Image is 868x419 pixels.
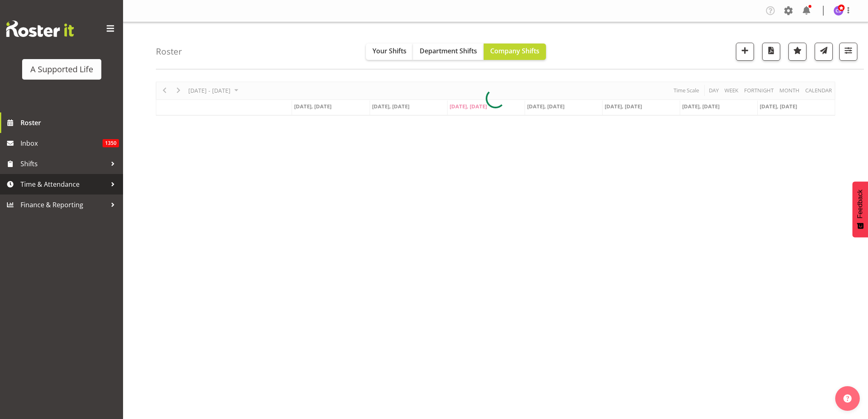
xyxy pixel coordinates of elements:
span: Roster [21,117,119,129]
span: Department Shifts [420,46,477,55]
span: 1350 [103,139,119,147]
div: A Supported Life [30,63,93,76]
span: Your Shifts [372,46,407,55]
span: Inbox [21,137,103,149]
h4: Roster [156,47,182,56]
button: Company Shifts [484,44,546,60]
button: Add a new shift [736,43,754,61]
button: Filter Shifts [839,43,857,61]
button: Highlight an important date within the roster. [788,43,806,61]
img: chloe-spackman5858.jpg [834,6,843,16]
span: Company Shifts [490,46,539,55]
button: Department Shifts [413,44,484,60]
button: Download a PDF of the roster according to the set date range. [762,43,780,61]
span: Shifts [21,158,107,170]
span: Finance & Reporting [21,199,107,211]
span: Time & Attendance [21,178,107,190]
button: Your Shifts [366,44,413,60]
button: Feedback - Show survey [852,181,868,237]
button: Send a list of all shifts for the selected filtered period to all rostered employees. [815,43,833,61]
img: help-xxl-2.png [843,394,852,403]
img: Rosterit website logo [6,21,74,37]
span: Feedback [857,190,864,218]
